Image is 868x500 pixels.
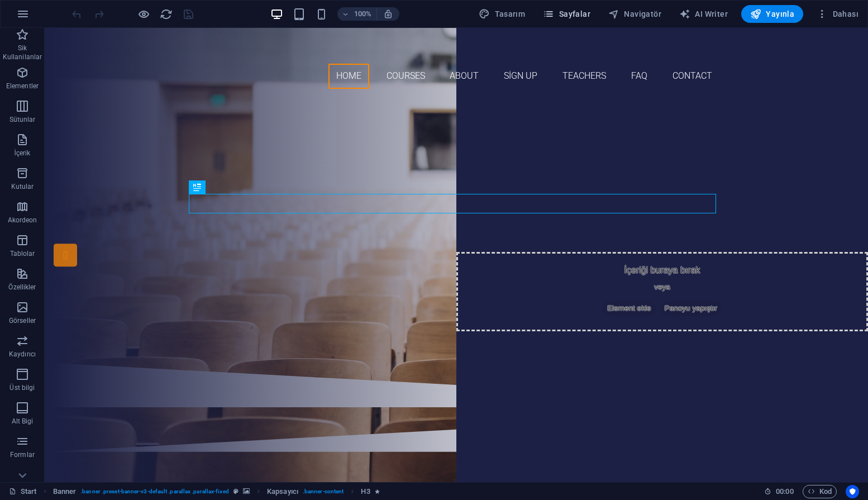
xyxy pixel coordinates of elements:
p: Özellikler [8,283,36,292]
button: Dahası [812,5,863,23]
span: Kod [808,485,832,498]
h6: 100% [354,7,372,21]
h6: Oturum süresi [764,485,794,498]
p: Formlar [10,450,35,459]
p: Tablolar [10,249,35,258]
span: Sayfalar [543,8,590,20]
i: Element bir animasyon içeriyor [375,488,380,494]
p: Üst bilgi [9,383,35,392]
button: AI Writer [675,5,732,23]
p: Kaydırıcı [9,350,36,359]
span: 00 00 [776,485,793,498]
span: Navigatör [608,8,661,20]
div: Tasarım (Ctrl+Alt+Y) [474,5,530,23]
span: . banner-content [303,485,344,498]
button: 100% [337,7,377,21]
i: Bu element, özelleştirilebilir bir ön ayar [233,488,239,494]
span: Dahası [817,8,859,20]
span: Seçmek için tıkla. Düzenlemek için çift tıkla [361,485,370,498]
p: Elementler [6,82,39,91]
p: Alt Bigi [12,417,34,426]
nav: breadcrumb [53,485,380,498]
p: Görseller [9,316,36,325]
span: Tasarım [479,8,525,20]
i: Yeniden boyutlandırmada yakınlaştırma düzeyini seçilen cihaza uyacak şekilde otomatik olarak ayarla. [383,9,393,19]
p: Sütunlar [9,115,36,124]
span: : [784,487,785,496]
button: Sayfalar [538,5,595,23]
span: AI Writer [679,8,728,20]
p: Akordeon [8,216,37,225]
button: Kod [803,485,837,498]
button: Ön izleme modundan çıkıp düzenlemeye devam etmek için buraya tıklayın [137,7,150,21]
a: Seçimi iptal etmek için tıkla. Sayfaları açmak için çift tıkla [9,485,37,498]
i: Bu element, arka plan içeriyor [243,488,250,494]
button: Navigatör [604,5,666,23]
span: Seçmek için tıkla. Düzenlemek için çift tıkla [53,485,77,498]
button: Yayınla [741,5,803,23]
span: Seçmek için tıkla. Düzenlemek için çift tıkla [267,485,298,498]
span: . banner .preset-banner-v3-default .parallax .parallax-fixed [80,485,228,498]
button: Tasarım [474,5,530,23]
button: Usercentrics [846,485,859,498]
i: Sayfayı yeniden yükleyin [160,8,173,21]
span: Yayınla [750,8,794,20]
p: Kutular [11,182,34,191]
button: reload [159,7,173,21]
p: İçerik [14,149,30,158]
